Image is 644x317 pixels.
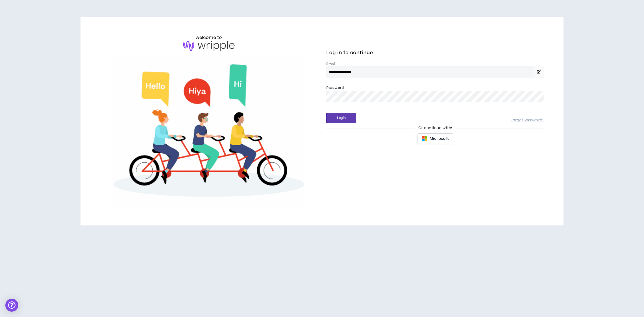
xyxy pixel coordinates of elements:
[183,41,235,51] img: logo-brand.png
[430,136,449,142] span: Microsoft
[326,85,344,90] label: Password
[326,61,544,66] label: Email
[326,113,356,123] button: Login
[415,125,456,131] span: Or continue with:
[196,34,222,41] h6: welcome to
[5,299,18,312] div: Open Intercom Messenger
[326,49,373,56] span: Log in to continue
[511,118,544,123] a: Forgot Password?
[418,133,453,144] button: Microsoft
[100,56,318,209] img: Welcome to Wripple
